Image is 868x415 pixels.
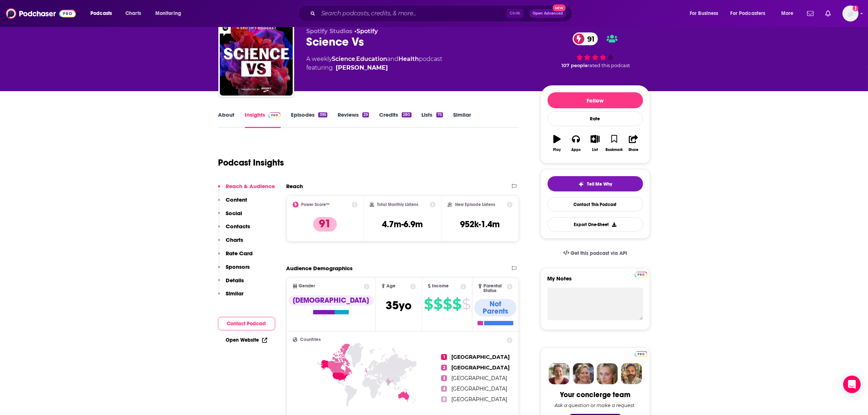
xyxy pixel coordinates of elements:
[690,8,719,19] span: For Business
[226,263,250,270] p: Sponsors
[635,272,647,278] img: Podchaser Pro
[90,8,112,19] span: Podcasts
[506,9,523,18] span: Ctrl K
[685,8,728,19] button: open menu
[561,63,588,68] span: 107 people
[305,5,579,22] div: Search podcasts, credits, & more...
[6,7,76,20] img: Podchaser - Follow, Share and Rate Podcasts
[533,12,563,15] span: Open Advanced
[218,157,284,168] h1: Podcast Insights
[548,217,643,232] button: Export One-Sheet
[379,111,411,128] a: Credits280
[443,298,452,310] span: $
[548,197,643,212] a: Contact This Podcast
[804,7,817,20] a: Show notifications dropdown
[436,112,443,117] div: 75
[557,244,633,262] a: Get this podcast via API
[355,55,357,62] span: ,
[453,111,471,128] a: Similar
[226,290,244,297] p: Similar
[441,396,447,402] span: 5
[318,112,327,117] div: 395
[402,112,411,117] div: 280
[587,181,612,187] span: Tell Me Why
[226,223,250,230] p: Contacts
[362,112,369,117] div: 29
[441,365,447,371] span: 2
[121,8,145,19] a: Charts
[318,8,506,19] input: Search podcasts, credits, & more...
[307,55,443,72] div: A weekly podcast
[597,363,618,384] img: Jules Profile
[451,375,507,381] span: [GEOGRAPHIC_DATA]
[455,202,495,207] h2: New Episode Listens
[355,28,378,35] span: •
[731,8,766,19] span: For Podcasters
[218,210,242,223] button: Social
[377,202,418,207] h2: Total Monthly Listens
[624,130,643,156] button: Share
[386,284,396,288] span: Age
[218,317,275,330] button: Contact Podcast
[853,5,859,11] svg: Add a profile image
[301,202,330,207] h2: Power Score™
[226,196,248,203] p: Content
[635,351,647,357] img: Podchaser Pro
[541,28,650,73] div: 91 107 peoplerated this podcast
[571,250,627,256] span: Get this podcast via API
[462,298,470,310] span: $
[399,55,419,62] a: Health
[548,130,567,156] button: Play
[781,8,794,19] span: More
[226,183,275,190] p: Reach & Audience
[218,277,244,290] button: Details
[451,354,510,360] span: [GEOGRAPHIC_DATA]
[268,112,281,118] img: Podchaser Pro
[307,28,353,35] span: Spotify Studios
[460,219,500,230] h3: 952k-1.4m
[555,402,636,408] div: Ask a question or make a request.
[843,376,861,393] div: Open Intercom Messenger
[822,7,834,20] a: Show notifications dropdown
[218,250,253,263] button: Rate Card
[125,8,141,19] span: Charts
[332,55,355,62] a: Science
[307,63,443,72] span: featuring
[451,396,507,403] span: [GEOGRAPHIC_DATA]
[218,183,275,196] button: Reach & Audience
[85,8,121,19] button: open menu
[549,363,570,384] img: Sydney Profile
[218,236,244,250] button: Charts
[336,63,388,72] a: Wendy Zukerman
[218,196,248,210] button: Content
[842,5,859,22] button: Show profile menu
[226,277,244,284] p: Details
[388,55,399,62] span: and
[726,8,776,19] button: open menu
[226,210,242,217] p: Social
[220,23,293,96] img: Science Vs
[441,375,447,381] span: 3
[338,111,369,128] a: Reviews29
[548,275,643,288] label: My Notes
[299,284,315,288] span: Gender
[245,111,281,128] a: InsightsPodchaser Pro
[422,111,443,128] a: Lists75
[560,390,630,399] div: Your concierge team
[588,63,630,68] span: rated this podcast
[474,299,517,317] div: Not Parents
[842,5,859,22] span: Logged in as Kwall
[548,176,643,191] button: tell me why sparkleTell Me Why
[300,337,321,342] span: Countries
[567,130,585,156] button: Apps
[605,130,624,156] button: Bookmark
[424,298,433,310] span: $
[386,298,412,313] span: 35 yo
[553,148,561,152] div: Play
[226,250,253,257] p: Rate Card
[592,148,598,152] div: List
[635,350,647,357] a: Pro website
[357,55,388,62] a: Education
